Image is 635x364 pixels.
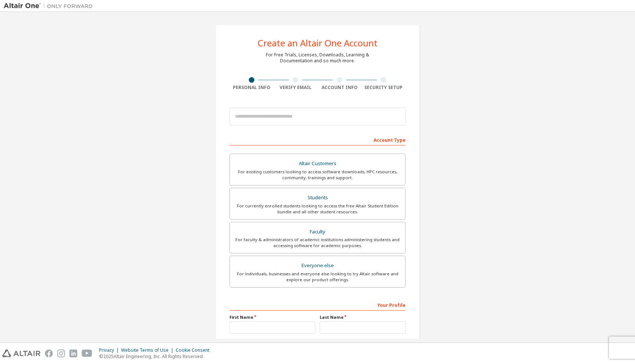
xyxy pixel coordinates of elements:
[234,271,401,283] div: For individuals, businesses and everyone else looking to try Altair software and explore our prod...
[2,350,40,357] img: altair_logo.svg
[45,350,53,357] img: facebook.svg
[258,39,378,47] div: Create an Altair One Account
[234,260,401,271] div: Everyone else
[229,85,274,91] div: Personal Info
[176,347,214,353] div: Cookie Consent
[234,158,401,169] div: Altair Customers
[234,203,401,215] div: For currently enrolled students looking to access the free Altair Student Edition bundle and all ...
[234,227,401,237] div: Faculty
[274,85,318,91] div: Verify Email
[99,347,121,353] div: Privacy
[317,85,362,91] div: Account Info
[229,299,406,311] div: Your Profile
[229,134,406,145] div: Account Type
[362,85,406,91] div: Security Setup
[69,350,77,357] img: linkedin.svg
[266,52,369,64] div: For Free Trials, Licenses, Downloads, Learning & Documentation and so much more.
[320,314,406,320] label: Last Name
[57,350,65,357] img: instagram.svg
[121,347,176,353] div: Website Terms of Use
[229,338,406,344] label: Job Title
[234,193,401,203] div: Students
[229,314,315,320] label: First Name
[82,350,92,357] img: youtube.svg
[234,237,401,249] div: For faculty & administrators of academic institutions administering students and accessing softwa...
[234,169,401,181] div: For existing customers looking to access software downloads, HPC resources, community, trainings ...
[99,353,214,360] p: © 2025 Altair Engineering, Inc. All Rights Reserved.
[4,2,97,10] img: Altair One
